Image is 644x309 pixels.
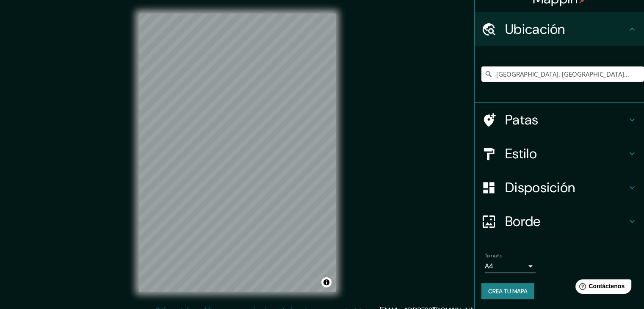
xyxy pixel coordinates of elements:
font: Estilo [505,145,537,163]
div: Estilo [475,137,644,171]
font: Patas [505,111,539,129]
font: Crea tu mapa [488,287,528,295]
font: Ubicación [505,20,565,38]
font: Disposición [505,179,575,196]
iframe: Lanzador de widgets de ayuda [569,276,635,300]
font: A4 [485,262,493,270]
div: Patas [475,103,644,137]
input: Elige tu ciudad o zona [481,66,644,82]
div: Borde [475,204,644,238]
canvas: Mapa [139,14,336,292]
div: Ubicación [475,12,644,46]
div: A4 [485,259,536,273]
button: Crea tu mapa [481,283,534,299]
font: Tamaño [485,252,502,259]
button: Activar o desactivar atribución [321,277,332,287]
div: Disposición [475,171,644,204]
font: Borde [505,212,541,230]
